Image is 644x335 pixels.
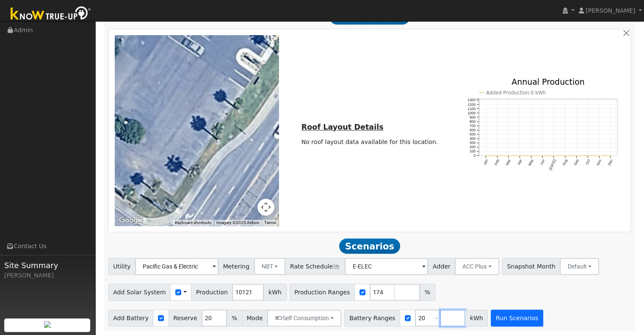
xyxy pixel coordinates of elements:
[470,145,476,150] text: 200
[564,155,566,156] circle: onclick=""
[502,258,561,275] span: Snapshot Month
[420,284,435,301] span: %
[290,284,355,301] span: Production Ranges
[175,220,211,226] button: Keyboard shortcuts
[467,98,475,102] text: 1300
[242,310,268,327] span: Mode
[470,119,476,124] text: 800
[561,159,568,166] text: Aug
[467,102,475,107] text: 1200
[428,258,455,275] span: Adder
[117,215,145,226] a: Open this area in Google Maps (opens a new window)
[560,258,599,275] button: Default
[264,220,276,225] a: Terms (opens in new tab)
[542,155,543,156] circle: onclick=""
[339,238,400,254] span: Scenarios
[108,258,136,275] span: Utility
[470,137,476,141] text: 400
[227,310,242,327] span: %
[455,258,499,275] button: ACC Plus
[263,284,286,301] span: kWh
[598,155,600,156] circle: onclick=""
[470,141,476,145] text: 300
[511,77,585,86] text: Annual Production
[491,310,543,327] button: Run Scenarios
[494,159,500,166] text: Feb
[517,159,523,166] text: Apr
[587,155,589,156] circle: onclick=""
[573,159,580,166] text: Sep
[465,310,488,327] span: kWh
[470,124,476,128] text: 700
[191,284,232,301] span: Production
[585,158,591,166] text: Oct
[267,310,341,327] button: Self Consumption
[344,310,400,327] span: Battery Ranges
[553,155,554,156] circle: onclick=""
[345,258,428,275] input: Select a Rate Schedule
[218,258,254,275] span: Metering
[482,159,489,166] text: Jan
[470,133,476,137] text: 500
[44,321,51,328] img: retrieve
[607,158,614,166] text: Dec
[169,310,202,327] span: Reserve
[531,155,532,156] circle: onclick=""
[576,155,577,156] circle: onclick=""
[285,258,345,275] span: Rate Schedule
[470,115,476,119] text: 900
[6,5,95,24] img: Know True-Up
[4,260,91,271] span: Site Summary
[586,7,635,14] span: [PERSON_NAME]
[467,107,475,111] text: 1100
[486,90,546,96] text: Added Production 0 kWh
[216,220,259,225] span: Imagery ©2025 Airbus
[596,158,603,166] text: Nov
[505,159,511,166] text: Mar
[485,155,486,156] circle: onclick=""
[135,258,218,275] input: Select a Utility
[519,155,520,156] circle: onclick=""
[257,199,274,216] button: Map camera controls
[300,136,439,148] td: No roof layout data available for this location.
[548,159,557,171] text: [DATE]
[254,258,286,275] button: NBT
[117,215,145,226] img: Google
[527,158,534,167] text: May
[496,155,498,156] circle: onclick=""
[473,154,475,158] text: 0
[108,310,154,327] span: Add Battery
[470,150,476,154] text: 100
[610,155,611,156] circle: onclick=""
[108,284,171,301] span: Add Solar System
[539,159,545,166] text: Jun
[470,128,476,132] text: 600
[467,111,475,115] text: 1000
[301,123,384,131] u: Roof Layout Details
[508,155,509,156] circle: onclick=""
[4,271,91,280] div: [PERSON_NAME]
